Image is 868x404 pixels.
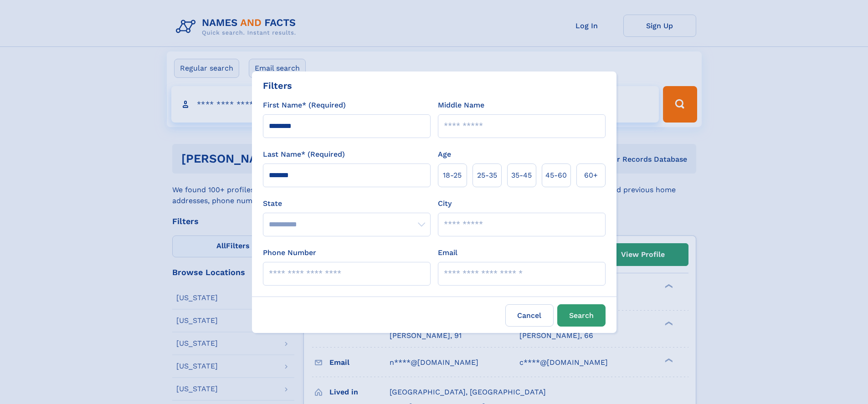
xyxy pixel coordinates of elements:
[438,247,457,258] label: Email
[584,170,598,181] span: 60+
[557,304,606,327] button: Search
[263,198,431,209] label: State
[438,149,451,160] label: Age
[263,100,346,111] label: First Name* (Required)
[477,170,497,181] span: 25‑35
[545,170,567,181] span: 45‑60
[438,198,452,209] label: City
[438,100,484,111] label: Middle Name
[263,149,345,160] label: Last Name* (Required)
[263,247,316,258] label: Phone Number
[511,170,532,181] span: 35‑45
[443,170,462,181] span: 18‑25
[505,304,554,327] label: Cancel
[263,79,292,92] div: Filters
